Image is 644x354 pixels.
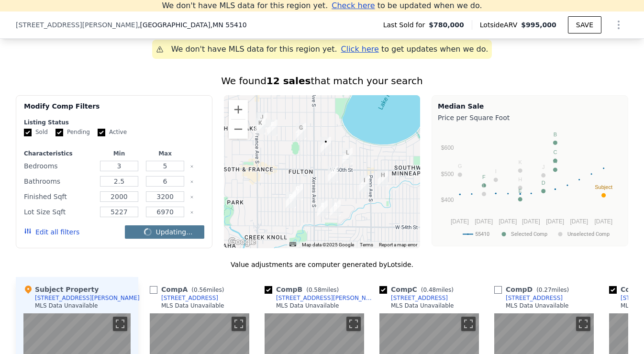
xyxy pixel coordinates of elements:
[265,294,376,302] a: [STREET_ADDRESS][PERSON_NAME]
[267,120,278,136] div: 4733 Drew Ave S
[609,15,628,34] button: Show Options
[506,302,569,310] div: MLS Data Unavailable
[379,242,417,247] a: Report a map error
[232,317,246,331] button: Toggle fullscreen view
[24,205,94,219] div: Lot Size Sqft
[302,242,354,247] span: Map data ©2025 Google
[542,180,545,186] text: D
[494,285,573,294] div: Comp D
[475,218,493,225] text: [DATE]
[188,287,228,293] span: ( miles)
[317,200,328,217] div: 5313 Washburn Ave S
[482,183,485,188] text: L
[518,177,522,182] text: H
[519,188,522,194] text: E
[576,317,590,331] button: Toggle fullscreen view
[194,287,207,293] span: 0.56
[302,287,343,293] span: ( miles)
[533,287,573,293] span: ( miles)
[276,302,339,310] div: MLS Data Unavailable
[256,112,267,129] div: 4700 Ewing Ave S
[542,164,545,170] text: J
[417,287,457,293] span: ( miles)
[144,150,186,157] div: Max
[229,100,248,119] button: Zoom in
[98,129,105,136] input: Active
[190,165,194,168] button: Clear
[441,144,454,151] text: $600
[458,163,462,169] text: G
[438,101,622,111] div: Median Sale
[438,124,622,244] svg: A chart.
[441,171,454,177] text: $500
[161,294,218,302] div: [STREET_ADDRESS]
[24,129,32,136] input: Sold
[391,302,454,310] div: MLS Data Unavailable
[276,294,376,302] div: [STREET_ADDRESS][PERSON_NAME]
[441,197,454,203] text: $400
[480,20,521,30] span: Lotside ARV
[594,218,612,225] text: [DATE]
[98,150,140,157] div: Min
[292,184,303,200] div: 5202 Zenith Ave S
[522,218,540,225] text: [DATE]
[499,218,517,225] text: [DATE]
[506,294,563,302] div: [STREET_ADDRESS]
[190,195,194,199] button: Clear
[321,137,331,153] div: 4844 Vincent Ave S
[98,128,127,136] label: Active
[289,242,296,246] button: Keyboard shortcuts
[23,285,99,294] div: Subject Property
[171,44,337,55] div: We don't have MLS data for this region yet.
[16,260,628,269] div: Value adjustments are computer generated by Lotside .
[16,74,628,88] div: We found that match your search
[546,218,564,225] text: [DATE]
[150,285,228,294] div: Comp A
[346,317,361,331] button: Toggle fullscreen view
[438,111,622,124] div: Price per Square Foot
[266,75,311,87] strong: 12 sales
[539,287,552,293] span: 0.27
[190,210,194,214] button: Clear
[161,302,224,310] div: MLS Data Unavailable
[495,168,497,174] text: I
[554,158,557,164] text: A
[341,44,489,55] div: to get updates when we do.
[359,176,370,192] div: 5125 Queen Ave S
[24,128,48,136] label: Sold
[521,21,556,29] span: $995,000
[309,287,322,293] span: 0.58
[328,166,338,182] div: 5048 Upton Ave S
[482,174,486,180] text: F
[190,180,194,184] button: Clear
[342,148,353,164] div: 4928 Sheridan Ave S
[570,218,588,225] text: [DATE]
[24,159,94,173] div: Bedrooms
[138,20,247,30] span: , [GEOGRAPHIC_DATA]
[16,20,138,30] span: [STREET_ADDRESS][PERSON_NAME]
[511,231,547,237] text: Selected Comp
[423,287,436,293] span: 0.48
[554,132,557,137] text: B
[429,20,464,30] span: $780,000
[360,242,373,247] a: Terms (opens in new tab)
[379,294,448,302] a: [STREET_ADDRESS]
[383,20,429,30] span: Last Sold for
[475,231,489,237] text: 55410
[494,294,563,302] a: [STREET_ADDRESS]
[229,120,248,139] button: Zoom out
[296,123,306,139] div: 4749 Zenith Ave S
[226,236,258,248] img: Google
[35,302,98,310] div: MLS Data Unavailable
[568,16,601,33] button: SAVE
[24,190,94,203] div: Finished Sqft
[286,192,296,208] div: 5240 Abbott Ave S
[265,285,343,294] div: Comp B
[56,129,63,136] input: Pending
[24,101,204,119] div: Modify Comp Filters
[24,119,204,126] div: Listing Status
[378,170,388,187] div: 5100 Newton Ave S
[35,294,140,302] div: [STREET_ADDRESS][PERSON_NAME]
[330,200,341,216] div: 5306 Upton Ave S
[379,285,457,294] div: Comp C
